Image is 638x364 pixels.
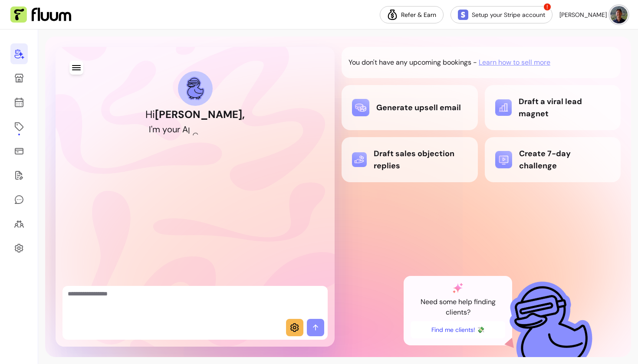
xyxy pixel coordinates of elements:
img: Create 7-day challenge [495,151,513,168]
img: AI Co-Founder gradient star [453,283,463,293]
p: Need some help finding clients? [411,297,505,318]
div: u [172,123,177,135]
img: Draft sales objection replies [352,152,367,167]
div: Draft sales objection replies [352,148,467,172]
img: Fluum Logo [10,7,71,23]
div: Draft a viral lead magnet [495,95,611,120]
img: Draft a viral lead magnet [495,99,512,116]
button: Find me clients! 💸 [411,321,505,338]
h2: I'm your AI Co-Founder [149,123,241,135]
div: A [182,123,188,135]
img: AI Co-Founder avatar [186,77,204,100]
div: Create 7-day challenge [495,148,611,172]
img: avatar [610,6,628,23]
b: [PERSON_NAME] , [155,108,245,121]
div: I [149,123,151,135]
a: Home [10,43,28,64]
textarea: Ask me anything... [68,289,322,315]
div: r [177,123,180,135]
img: Stripe Icon [458,10,468,20]
span: Learn how to sell more [479,57,550,68]
a: Settings [10,238,28,259]
div: Generate upsell email [352,99,467,116]
div: m [152,123,160,135]
a: Refer & Earn [380,6,444,23]
div: I [188,125,190,137]
button: avatar[PERSON_NAME] [559,6,628,23]
span: [PERSON_NAME] [559,10,607,19]
a: Forms [10,165,28,186]
a: My Messages [10,189,28,210]
h1: Hi [145,108,245,121]
div: o [167,123,172,135]
img: Generate upsell email [352,99,369,116]
a: Sales [10,141,28,161]
div: C [192,130,198,142]
a: My Page [10,68,28,89]
p: You don't have any upcoming bookings - [349,57,477,68]
div: y [162,123,167,135]
a: Calendar [10,92,28,113]
a: Clients [10,213,28,234]
span: ! [543,3,552,11]
a: Offerings [10,116,28,137]
a: Setup your Stripe account [451,6,552,23]
div: ' [151,123,152,135]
